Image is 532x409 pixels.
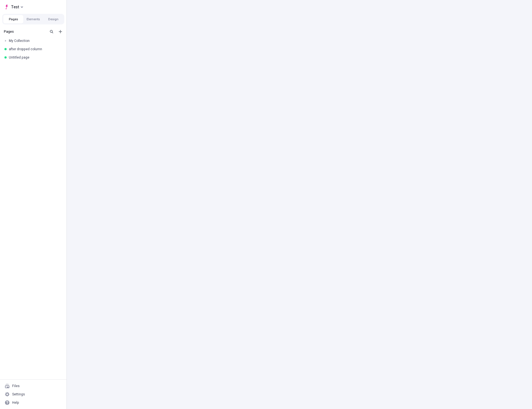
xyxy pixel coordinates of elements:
div: Pages [4,29,46,34]
button: Design [43,15,63,23]
div: Files [12,384,20,388]
button: Elements [23,15,43,23]
button: Pages [3,15,23,23]
div: Untitled page [9,55,60,60]
button: Select site [2,3,25,11]
div: Help [12,400,19,405]
button: Add new [57,28,64,35]
div: My Collection [9,39,60,43]
div: after dropped column [9,47,60,51]
span: Test [11,4,19,10]
div: Settings [12,392,25,397]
